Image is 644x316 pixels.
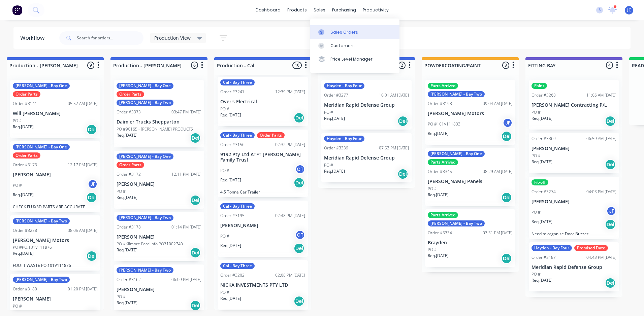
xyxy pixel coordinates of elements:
[586,136,616,142] div: 06:59 AM [DATE]
[428,169,452,175] div: Order #3345
[220,99,305,105] p: Over's Electrical
[13,144,70,150] div: [PERSON_NAME] - Bay One
[68,101,98,107] div: 05:57 AM [DATE]
[117,181,201,187] p: [PERSON_NAME]
[10,141,100,212] div: [PERSON_NAME] - Bay OneOrder PartsOrder #317312:17 PM [DATE][PERSON_NAME]PO #JFReq.[DATE]DelCHECK...
[220,282,305,288] p: NICKA INVESTMENTS PTY LTD
[586,254,616,260] div: 04:43 PM [DATE]
[20,34,48,42] div: Workflow
[294,296,304,307] div: Del
[220,223,305,229] p: [PERSON_NAME]
[190,247,201,258] div: Del
[532,245,572,251] div: Hayden - Bay Four
[532,146,616,151] p: [PERSON_NAME]
[220,272,245,278] div: Order #3202
[425,209,515,267] div: Parts Arrived[PERSON_NAME] - Bay TwoOrder #333403:31 PM [DATE]BraydenPO #Req.[DATE]Del
[428,247,437,253] p: PO #
[13,182,22,188] p: PO #
[330,56,373,62] div: Price Level Manager
[324,83,364,89] div: Hayden - Bay Four
[532,199,616,205] p: [PERSON_NAME]
[117,267,173,273] div: [PERSON_NAME] - Bay Two
[330,43,355,49] div: Customers
[532,102,616,108] p: [PERSON_NAME] Contracting P/L
[310,39,399,52] a: Customers
[12,5,22,15] img: Factory
[190,300,201,311] div: Del
[117,300,137,306] p: Req. [DATE]
[605,159,616,170] div: Del
[324,136,364,142] div: Hayden - Bay Four
[529,133,619,173] div: Order #336906:59 AM [DATE][PERSON_NAME]PO #Req.[DATE]Del
[220,142,245,148] div: Order #3156
[284,5,310,15] div: products
[68,227,98,234] div: 08:05 AM [DATE]
[532,231,616,236] p: Need to organise Door Buzzer
[425,80,515,145] div: Parts Arrived[PERSON_NAME] - Bay TwoOrder #319809:04 AM [DATE][PERSON_NAME] MotorsPO #101V111833J...
[294,243,304,254] div: Del
[324,109,333,115] p: PO #
[483,169,513,175] div: 08:29 AM [DATE]
[483,101,513,107] div: 09:04 AM [DATE]
[190,195,201,206] div: Del
[86,124,97,135] div: Del
[13,286,37,292] div: Order #3180
[324,145,348,151] div: Order #3339
[428,151,485,157] div: [PERSON_NAME] - Bay One
[428,83,458,89] div: Parts Arrived
[428,121,460,127] p: PO #101V111833
[220,89,245,95] div: Order #3247
[114,212,204,261] div: [PERSON_NAME] - Bay TwoOrder #317801:14 PM [DATE][PERSON_NAME]PO #Kilmore Ford Info PO71002740Req...
[605,219,616,230] div: Del
[483,230,513,236] div: 03:31 PM [DATE]
[13,124,34,130] p: Req. [DATE]
[86,192,97,203] div: Del
[428,240,513,246] p: Brayden
[218,260,308,310] div: Cal - Bay ThreeOrder #320202:08 PM [DATE]NICKA INVESTMENTS PTY LTDPO #Req.[DATE]Del
[586,189,616,195] div: 04:03 PM [DATE]
[13,101,37,107] div: Order #3141
[114,151,204,209] div: [PERSON_NAME] - Bay OneOrder PartsOrder #317212:11 PM [DATE][PERSON_NAME]PO #Req.[DATE]Del
[252,5,284,15] a: dashboard
[86,251,97,261] div: Del
[532,136,556,142] div: Order #3369
[428,111,513,116] p: [PERSON_NAME] Motors
[117,224,141,230] div: Order #3178
[218,201,308,257] div: Cal - Bay ThreeOrder #319502:48 PM [DATE][PERSON_NAME]PO #CTReq.[DATE]Del
[13,309,34,315] p: Req. [DATE]
[330,29,358,35] div: Sales Orders
[428,159,458,165] div: Parts Arrived
[13,218,70,224] div: [PERSON_NAME] - Bay Two
[532,115,552,121] p: Req. [DATE]
[220,189,305,195] p: 4.5 Tonne Car Trailer
[428,91,485,97] div: [PERSON_NAME] - Bay Two
[13,244,52,250] p: PO #PO:101V111876
[117,277,141,283] div: Order #3162
[324,168,345,174] p: Req. [DATE]
[154,34,191,41] span: Production View
[428,186,437,192] p: PO #
[324,162,333,168] p: PO #
[190,133,201,143] div: Del
[275,89,305,95] div: 12:39 PM [DATE]
[532,83,547,89] div: Paint
[117,215,173,221] div: [PERSON_NAME] - Bay Two
[324,92,348,98] div: Order #3277
[503,118,513,128] div: JF
[10,80,100,138] div: [PERSON_NAME] - Bay OneOrder PartsOrder #314105:57 AM [DATE]Will [PERSON_NAME]PO #Req.[DATE]Del
[275,142,305,148] div: 02:32 PM [DATE]
[117,119,201,125] p: Daimler Trucks Shepparton
[329,5,359,15] div: purchasing
[220,112,241,118] p: Req. [DATE]
[117,162,144,168] div: Order Parts
[532,189,556,195] div: Order #3274
[220,177,241,183] p: Req. [DATE]
[428,192,449,198] p: Req. [DATE]
[13,152,40,159] div: Order Parts
[13,263,98,268] p: FOOTT WASTE PO:101V111876
[379,92,409,98] div: 10:01 AM [DATE]
[324,155,409,161] p: Meridian Rapid Defense Group
[13,83,70,89] div: [PERSON_NAME] - Bay One
[428,179,513,184] p: [PERSON_NAME] Panels
[68,286,98,292] div: 01:20 PM [DATE]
